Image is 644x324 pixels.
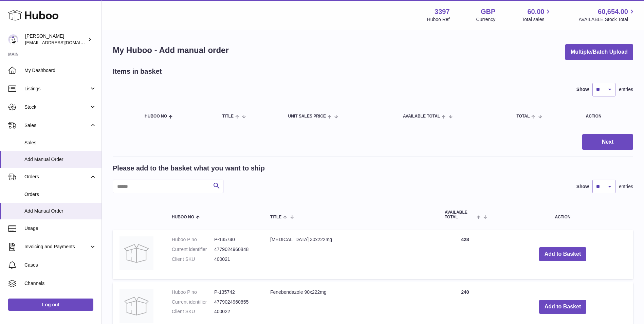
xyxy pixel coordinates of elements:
[516,114,530,119] span: Total
[522,7,552,23] a: 60.00 Total sales
[8,34,18,44] img: sales@canchema.com
[214,308,257,315] dd: 400022
[619,183,633,190] span: entries
[214,289,257,295] dd: P-135742
[438,230,492,279] td: 428
[527,7,544,16] span: 60.00
[492,203,633,226] th: Action
[172,215,194,219] span: Huboo no
[222,114,234,119] span: Title
[24,174,89,180] span: Orders
[24,262,96,268] span: Cases
[24,208,96,214] span: Add Manual Order
[119,236,153,270] img: Fenbendazole 30x222mg
[24,122,89,129] span: Sales
[24,191,96,198] span: Orders
[576,86,589,93] label: Show
[214,236,257,243] dd: P-135740
[172,289,214,295] dt: Huboo P no
[522,16,552,23] span: Total sales
[539,247,587,261] button: Add to Basket
[427,16,450,23] div: Huboo Ref
[576,183,589,190] label: Show
[270,215,281,219] span: Title
[403,114,440,119] span: AVAILABLE Total
[214,246,257,253] dd: 4779024960848
[172,299,214,305] dt: Current identifier
[25,40,100,45] span: [EMAIL_ADDRESS][DOMAIN_NAME]
[113,45,229,56] h1: My Huboo - Add manual order
[172,246,214,253] dt: Current identifier
[172,256,214,263] dt: Client SKU
[113,67,162,76] h2: Items in basket
[578,16,636,23] span: AVAILABLE Stock Total
[119,289,153,323] img: Fenebendazole 90x222mg
[586,114,626,119] div: Action
[445,210,475,219] span: AVAILABLE Total
[24,86,89,92] span: Listings
[288,114,326,119] span: Unit Sales Price
[8,299,93,311] a: Log out
[24,67,96,74] span: My Dashboard
[24,244,89,250] span: Invoicing and Payments
[24,156,96,163] span: Add Manual Order
[582,134,633,150] button: Next
[619,86,633,93] span: entries
[24,140,96,146] span: Sales
[263,230,438,279] td: [MEDICAL_DATA] 30x222mg
[578,7,636,23] a: 60,654.00 AVAILABLE Stock Total
[145,114,167,119] span: Huboo no
[24,280,96,287] span: Channels
[565,44,633,60] button: Multiple/Batch Upload
[435,7,450,16] strong: 3397
[598,7,628,16] span: 60,654.00
[24,104,89,110] span: Stock
[24,225,96,232] span: Usage
[214,256,257,263] dd: 400021
[113,164,265,173] h2: Please add to the basket what you want to ship
[172,308,214,315] dt: Client SKU
[481,7,495,16] strong: GBP
[214,299,257,305] dd: 4779024960855
[539,300,587,314] button: Add to Basket
[476,16,496,23] div: Currency
[25,33,86,46] div: [PERSON_NAME]
[172,236,214,243] dt: Huboo P no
